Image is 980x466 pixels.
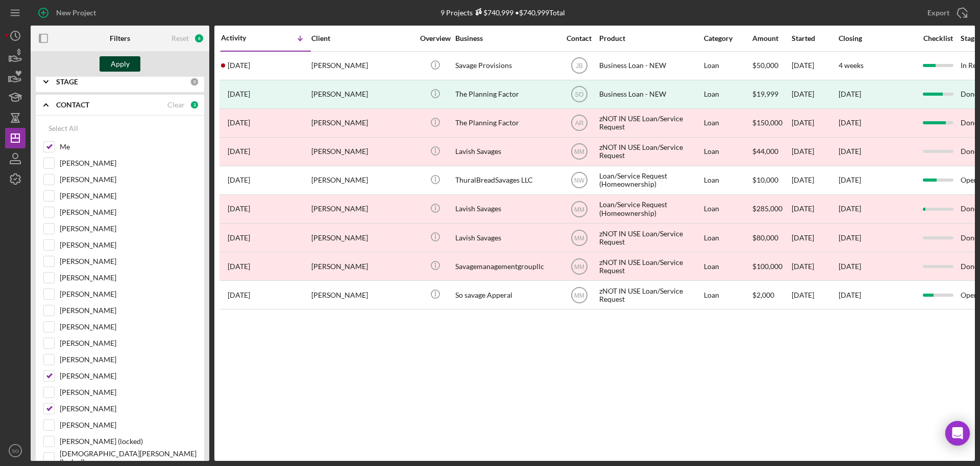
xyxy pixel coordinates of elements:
[60,256,197,267] label: [PERSON_NAME]
[56,3,96,23] div: New Project
[574,292,584,299] text: MM
[311,52,413,79] div: [PERSON_NAME]
[190,77,199,86] div: 0
[171,34,189,42] div: Reset
[228,61,250,70] time: 2025-08-18 17:00
[575,62,582,70] text: JB
[792,52,838,79] div: [DATE]
[574,148,584,156] text: MM
[574,234,584,241] text: MM
[839,118,861,127] time: [DATE]
[839,204,861,213] time: [DATE]
[574,263,584,270] text: MM
[60,224,197,234] label: [PERSON_NAME]
[440,8,565,17] div: 9 Projects • $740,999 Total
[60,305,197,316] label: [PERSON_NAME]
[560,34,598,42] div: Contact
[839,61,864,70] time: 4 weeks
[704,195,751,223] div: Loan
[60,191,197,201] label: [PERSON_NAME]
[704,52,751,79] div: Loan
[60,387,197,397] label: [PERSON_NAME]
[311,81,413,108] div: [PERSON_NAME]
[752,291,774,299] span: $2,000
[752,81,791,108] div: $19,999
[792,109,838,137] div: [DATE]
[839,34,915,42] div: Closing
[167,101,185,109] div: Clear
[60,420,197,430] label: [PERSON_NAME]
[792,195,838,223] div: [DATE]
[599,52,701,79] div: Business Loan - NEW
[792,138,838,165] div: [DATE]
[416,34,454,42] div: Overview
[839,233,861,242] time: [DATE]
[916,34,960,42] div: Checklist
[100,56,140,72] button: Apply
[599,34,701,42] div: Product
[917,3,975,23] button: Export
[473,8,513,17] div: $740,999
[839,147,861,156] time: [DATE]
[60,338,197,348] label: [PERSON_NAME]
[5,440,26,461] button: SO
[792,81,838,108] div: [DATE]
[792,167,838,194] div: [DATE]
[455,138,557,165] div: Lavish Savages
[228,176,250,184] time: 2023-12-07 16:00
[752,61,778,70] span: $50,000
[704,109,751,137] div: Loan
[599,109,701,137] div: zNOT IN USE Loan/Service Request
[60,240,197,250] label: [PERSON_NAME]
[792,34,838,42] div: Started
[455,281,557,308] div: So savage Apperal
[60,436,197,447] label: [PERSON_NAME] (locked)
[111,56,130,72] div: Apply
[455,52,557,79] div: Savage Provisions
[60,322,197,332] label: [PERSON_NAME]
[228,234,250,242] time: 2023-11-06 01:52
[311,224,413,251] div: [PERSON_NAME]
[43,118,83,139] button: Select All
[228,205,250,213] time: 2023-12-01 23:54
[945,421,970,446] div: Open Intercom Messenger
[60,354,197,365] label: [PERSON_NAME]
[599,167,701,194] div: Loan/Service Request (Homeownership)
[927,3,949,23] div: Export
[839,90,861,98] div: [DATE]
[60,289,197,299] label: [PERSON_NAME]
[839,175,861,184] time: [DATE]
[704,281,751,308] div: Loan
[311,167,413,194] div: [PERSON_NAME]
[574,177,585,184] text: NW
[221,34,266,42] div: Activity
[839,262,861,271] time: [DATE]
[455,253,557,280] div: Savagemanagementgroupllc
[60,207,197,217] label: [PERSON_NAME]
[12,448,19,454] text: SO
[228,119,250,127] time: 2024-02-26 15:18
[228,262,250,271] time: 2023-01-13 14:51
[752,195,791,223] div: $285,000
[455,195,557,223] div: Lavish Savages
[455,224,557,251] div: Lavish Savages
[110,34,130,42] b: Filters
[311,138,413,165] div: [PERSON_NAME]
[704,253,751,280] div: Loan
[60,174,197,185] label: [PERSON_NAME]
[574,206,584,213] text: MM
[752,253,791,280] div: $100,000
[575,91,583,98] text: SO
[60,273,197,283] label: [PERSON_NAME]
[752,224,791,251] div: $80,000
[311,281,413,308] div: [PERSON_NAME]
[194,33,204,43] div: 6
[60,371,197,381] label: [PERSON_NAME]
[455,34,557,42] div: Business
[752,109,791,137] div: $150,000
[704,167,751,194] div: Loan
[60,142,197,152] label: Me
[599,281,701,308] div: zNOT IN USE Loan/Service Request
[792,281,838,308] div: [DATE]
[190,100,199,109] div: 3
